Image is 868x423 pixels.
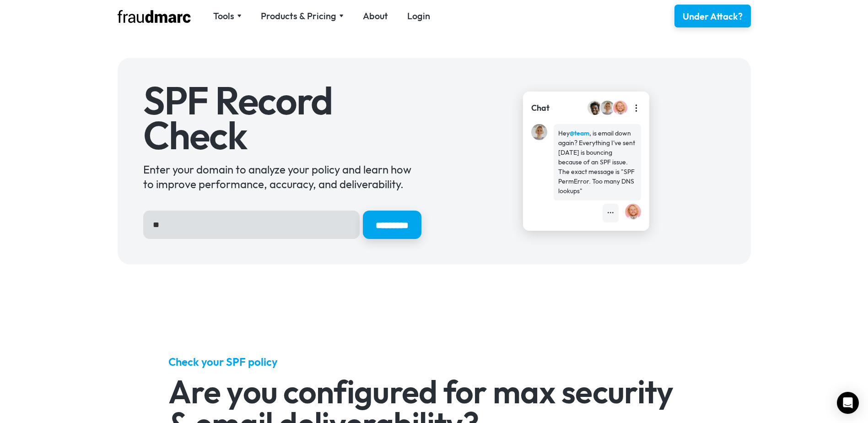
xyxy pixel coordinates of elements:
div: Under Attack? [683,10,743,23]
div: Open Intercom Messenger [837,392,859,414]
div: ••• [607,208,614,218]
a: About [363,10,388,22]
div: Hey , is email down again? Everything I've sent [DATE] is bouncing because of an SPF issue. The e... [558,129,636,196]
div: Products & Pricing [261,10,344,22]
h5: Check your SPF policy [168,354,700,369]
div: Tools [213,10,242,22]
div: Chat [531,102,550,114]
a: Under Attack? [674,5,751,27]
div: Enter your domain to analyze your policy and learn how to improve performance, accuracy, and deli... [143,162,421,191]
strong: @team [570,129,589,137]
div: Products & Pricing [261,10,336,22]
div: Tools [213,10,234,22]
h1: SPF Record Check [143,83,421,152]
form: Hero Sign Up Form [143,211,421,239]
a: Login [407,10,430,22]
